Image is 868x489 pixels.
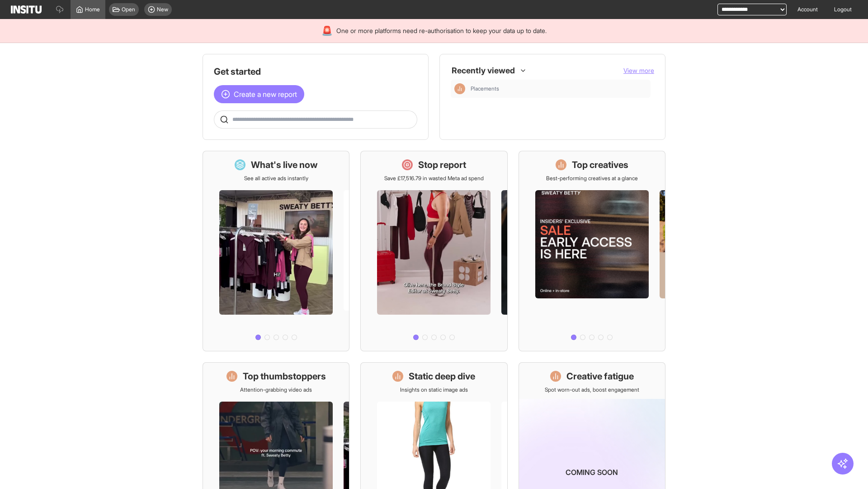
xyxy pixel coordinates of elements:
p: Insights on static image ads [400,386,468,393]
button: Create a new report [214,85,304,103]
span: New [157,6,168,13]
span: One or more platforms need re-authorisation to keep your data up to date. [336,26,547,35]
span: Open [122,6,135,13]
h1: Stop report [418,158,466,171]
a: Top creativesBest-performing creatives at a glance [519,151,665,351]
div: 🚨 [321,24,333,37]
p: See all active ads instantly [244,175,308,182]
h1: Static deep dive [409,370,475,383]
p: Attention-grabbing video ads [240,386,312,393]
div: Insights [454,83,465,94]
h1: Top thumbstoppers [243,370,326,383]
a: What's live nowSee all active ads instantly [203,151,349,351]
h1: Top creatives [572,158,628,171]
span: Placements [471,85,499,92]
span: Placements [471,85,647,92]
img: Logo [11,5,42,14]
span: Create a new report [234,89,297,100]
button: View more [623,66,654,75]
span: View more [623,67,654,74]
h1: What's live now [251,158,318,171]
p: Best-performing creatives at a glance [546,175,638,182]
h1: Get started [214,65,417,78]
a: Stop reportSave £17,516.79 in wasted Meta ad spend [360,151,507,351]
span: Home [85,6,100,13]
p: Save £17,516.79 in wasted Meta ad spend [384,175,484,182]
